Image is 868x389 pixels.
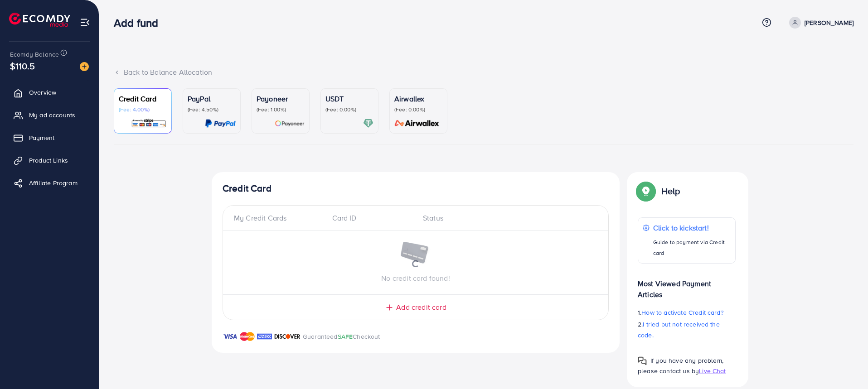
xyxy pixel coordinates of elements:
[10,50,59,59] span: Ecomdy Balance
[29,110,75,120] span: My ad accounts
[699,366,726,375] span: Live Chat
[29,156,68,165] span: Product Links
[80,62,89,71] img: image
[638,319,736,341] p: 2.
[638,307,736,318] p: 1.
[653,237,731,259] p: Guide to payment via Credit card
[325,213,416,223] div: Card ID
[240,331,255,342] img: brand
[29,178,78,187] span: Affiliate Program
[805,17,853,28] p: [PERSON_NAME]
[638,356,647,365] img: Popup guide
[7,129,92,147] a: Payment
[114,16,165,29] h3: Add fund
[29,88,56,97] span: Overview
[7,174,92,192] a: Affiliate Program
[338,332,353,341] span: SAFE
[641,308,723,317] span: How to activate Credit card?
[394,106,442,113] p: (Fee: 0.00%)
[114,67,853,77] div: Back to Balance Allocation
[638,183,654,199] img: Popup guide
[275,118,305,129] img: card
[119,93,167,104] p: Credit Card
[303,331,380,342] p: Guaranteed Checkout
[188,93,236,104] p: PayPal
[80,17,90,28] img: menu
[638,356,723,375] span: If you have any problem, please contact us by
[638,271,736,300] p: Most Viewed Payment Articles
[223,331,238,342] img: brand
[653,222,731,233] p: Click to kickstart!
[257,93,305,104] p: Payoneer
[10,59,35,72] span: $110.5
[29,133,54,142] span: Payment
[396,302,446,312] span: Add credit card
[325,93,373,104] p: USDT
[223,183,609,194] h4: Credit Card
[188,106,236,113] p: (Fee: 4.50%)
[786,17,853,29] a: [PERSON_NAME]
[9,13,70,27] img: logo
[7,106,92,124] a: My ad accounts
[234,213,325,223] div: My Credit Cards
[7,83,92,101] a: Overview
[274,331,301,342] img: brand
[394,93,442,104] p: Airwallex
[661,186,680,197] p: Help
[257,106,305,113] p: (Fee: 1.00%)
[205,118,236,129] img: card
[392,118,442,129] img: card
[325,106,373,113] p: (Fee: 0.00%)
[7,151,92,169] a: Product Links
[131,118,167,129] img: card
[416,213,597,223] div: Status
[638,320,720,340] span: I tried but not received the code.
[363,118,373,129] img: card
[257,331,272,342] img: brand
[119,106,167,113] p: (Fee: 4.00%)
